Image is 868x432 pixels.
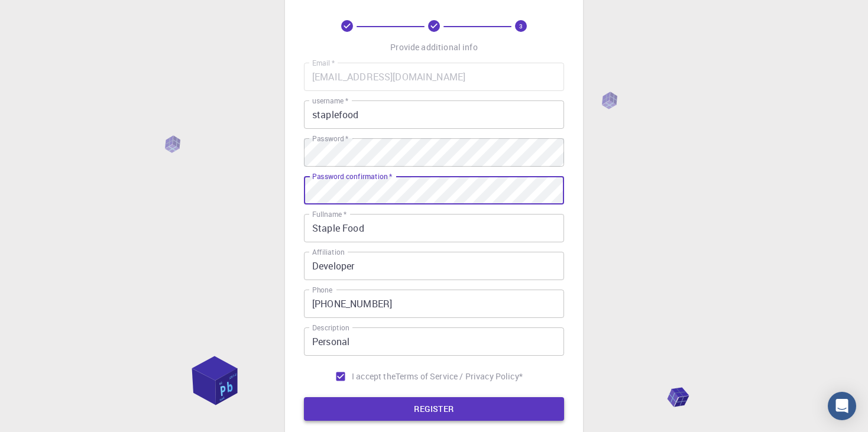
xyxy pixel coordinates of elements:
label: Affiliation [312,247,344,257]
label: Email [312,58,335,68]
div: Open Intercom Messenger [828,392,856,420]
button: REGISTER [304,397,564,421]
p: Provide additional info [390,41,477,53]
span: I accept the [352,371,396,382]
text: 3 [519,22,523,30]
label: Description [312,323,349,333]
label: Fullname [312,209,346,219]
label: Password [312,134,348,144]
label: Password confirmation [312,171,392,181]
label: username [312,96,348,106]
a: Terms of Service / Privacy Policy* [396,371,523,382]
label: Phone [312,285,332,295]
p: Terms of Service / Privacy Policy * [396,371,523,382]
